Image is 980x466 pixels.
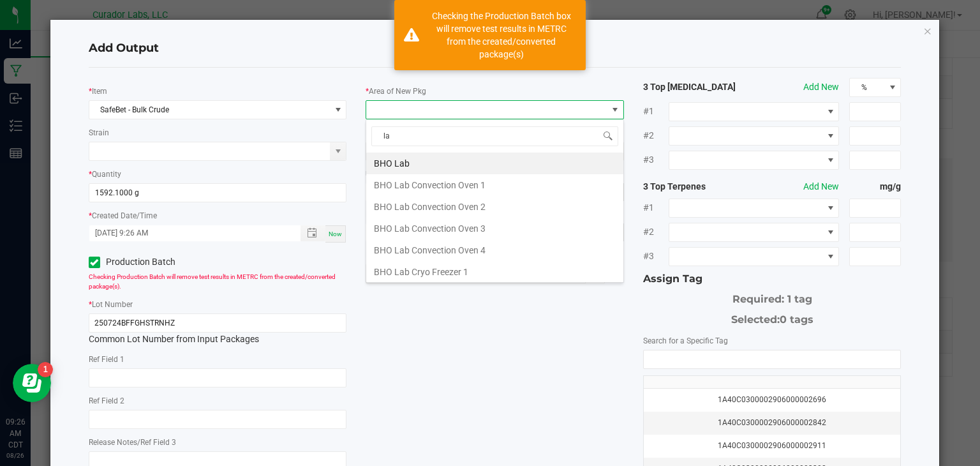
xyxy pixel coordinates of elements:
[426,10,576,61] div: Checking the Production Batch box will remove test results in METRC from the created/converted pa...
[803,180,839,193] button: Add New
[89,437,176,448] label: Release Notes/Ref Field 3
[366,239,623,261] li: BHO Lab Convection Oven 4
[92,86,107,97] label: Item
[651,440,893,452] div: 1A40C0300002906000002911
[669,199,839,218] span: NO DATA FOUND
[13,364,51,402] iframe: Resource center
[366,218,623,239] li: BHO Lab Convection Oven 3
[669,247,839,266] span: NO DATA FOUND
[369,86,426,97] label: Area of New Pkg
[669,223,839,242] span: NO DATA FOUND
[651,417,893,429] div: 1A40C0300002906000002842
[850,79,884,96] span: %
[643,129,669,142] span: #2
[643,153,669,167] span: #3
[643,201,669,214] span: #1
[92,299,133,310] label: Lot Number
[643,271,902,287] div: Assign Tag
[643,287,902,307] div: Required: 1 tag
[89,255,208,269] label: Production Batch
[38,362,53,377] iframe: Resource center unread badge
[89,40,902,57] h4: Add Output
[366,261,623,283] li: BHO Lab Cryo Freezer 1
[644,350,901,368] input: NO DATA FOUND
[89,273,336,290] span: Checking Production Batch will remove test results in METRC from the created/converted package(s).
[366,196,623,218] li: BHO Lab Convection Oven 2
[366,153,623,174] li: BHO Lab
[89,395,124,407] label: Ref Field 2
[92,210,157,222] label: Created Date/Time
[301,225,325,241] span: Toggle popup
[803,80,839,94] button: Add New
[643,180,746,193] strong: 3 Top Terpenes
[92,169,121,180] label: Quantity
[89,354,124,365] label: Ref Field 1
[89,101,330,119] span: SafeBet - Bulk Crude
[643,80,746,94] strong: 3 Top [MEDICAL_DATA]
[643,105,669,118] span: #1
[329,230,342,237] span: Now
[89,313,347,346] div: Common Lot Number from Input Packages
[643,250,669,263] span: #3
[366,174,623,196] li: BHO Lab Convection Oven 1
[643,335,728,347] label: Search for a Specific Tag
[651,394,893,406] div: 1A40C0300002906000002696
[849,180,901,193] strong: mg/g
[643,225,669,239] span: #2
[89,127,109,139] label: Strain
[89,225,288,241] input: Created Datetime
[780,313,813,326] span: 0 tags
[643,307,902,327] div: Selected:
